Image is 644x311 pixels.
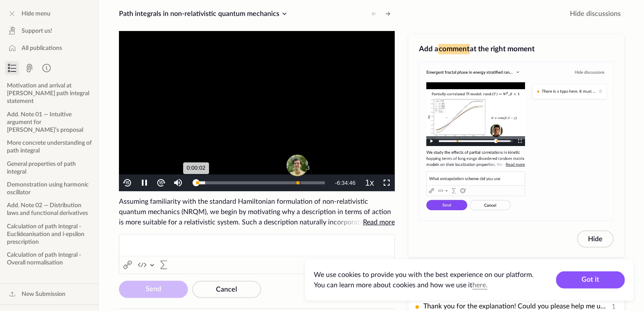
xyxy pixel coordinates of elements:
button: Path integrals in non-relativistic quantum mechanics [116,7,293,21]
button: Send [119,281,188,298]
span: All publications [22,44,62,53]
span: Support us! [22,27,52,35]
img: back [122,178,132,188]
span: We use cookies to provide you with the best experience on our platform. You can learn more about ... [314,271,534,289]
img: forth [156,178,166,188]
button: Playback Rate [361,174,378,191]
span: Send [146,286,161,292]
span: Hide menu [22,9,50,18]
button: Cancel [192,281,261,298]
a: here. [472,282,488,289]
button: Hide [577,230,614,248]
span: Path integrals in non-relativistic quantum mechanics [119,10,279,17]
h3: Add a at the right moment [419,44,614,54]
button: Mute [169,174,186,191]
span: - [335,180,337,186]
span: comment [438,44,470,54]
span: Read more [363,219,395,226]
span: 6:34:46 [337,180,356,186]
div: Video Player [119,31,395,191]
button: Pause [136,174,153,191]
div: Progress Bar [196,181,325,184]
span: Cancel [216,286,238,293]
button: Got it [556,271,625,289]
button: Fullscreen [378,174,395,191]
span: Assuming familiarity with the standard Hamiltonian formulation of non-relativistic quantum mechan... [119,196,395,227]
span: Hide discussions [570,9,621,19]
